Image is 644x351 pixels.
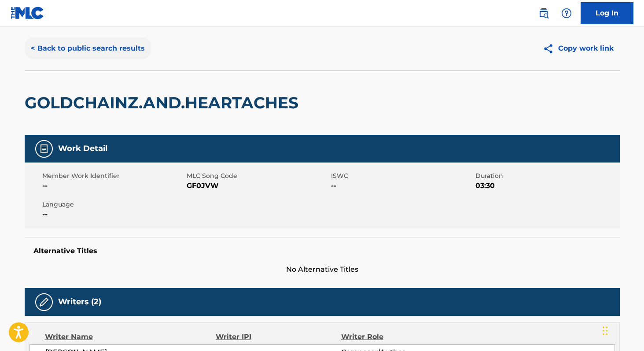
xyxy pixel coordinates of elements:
img: MLC Logo [11,7,44,19]
img: search [538,8,549,18]
span: Member Work Identifier [42,171,184,181]
h5: Work Detail [58,144,107,154]
div: Writer Name [45,332,216,342]
span: No Alternative Titles [25,264,620,275]
h2: GOLDCHAINZ.AND.HEARTACHES [25,93,303,113]
a: Log In [581,2,633,24]
button: Copy work link [537,37,620,59]
span: GF0JVW [187,181,329,191]
iframe: Chat Widget [600,309,644,351]
a: Public Search [535,4,552,22]
div: Widget de chat [600,309,644,351]
h5: Alternative Titles [33,247,611,255]
img: Copy work link [543,43,558,54]
button: < Back to public search results [25,37,151,59]
div: Writer Role [341,332,455,342]
span: 03:30 [475,181,618,191]
span: -- [42,209,184,220]
img: help [561,8,572,18]
span: ISWC [331,171,473,181]
span: Language [42,200,184,209]
span: Duration [475,171,618,181]
img: Work Detail [39,144,49,154]
div: Arrastar [603,318,608,344]
img: Writers [39,297,49,307]
div: Writer IPI [216,332,341,342]
div: Help [558,4,575,22]
span: -- [331,181,473,191]
h5: Writers (2) [58,297,101,307]
span: MLC Song Code [187,171,329,181]
span: -- [42,181,184,191]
